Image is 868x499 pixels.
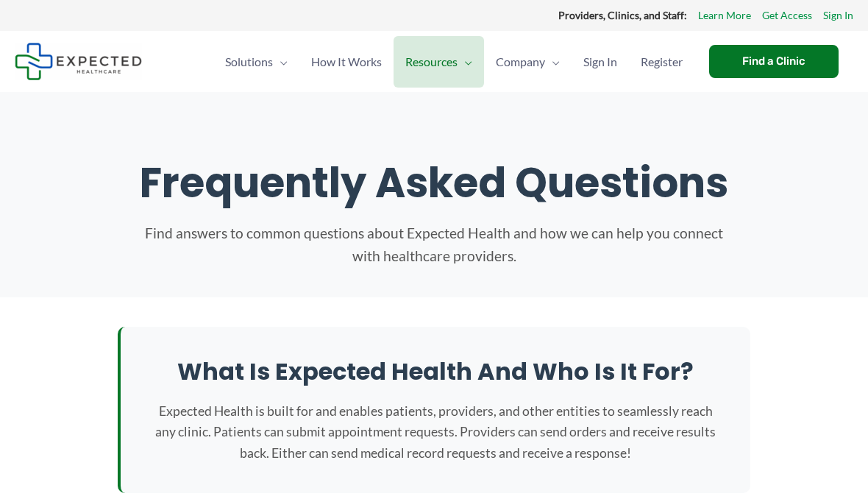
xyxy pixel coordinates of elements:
a: How It Works [299,36,394,88]
span: Solutions [225,36,273,88]
span: Menu Toggle [273,36,288,88]
a: Register [629,36,694,88]
span: Sign In [583,36,617,88]
a: CompanyMenu Toggle [484,36,572,88]
span: Menu Toggle [545,36,560,88]
p: Find answers to common questions about Expected Health and how we can help you connect with healt... [140,222,728,267]
span: How It Works [311,36,382,88]
span: Resources [405,36,458,88]
strong: Providers, Clinics, and Staff: [558,9,687,21]
a: Sign In [572,36,629,88]
span: Register [641,36,683,88]
h2: What is Expected Health and who is it for? [150,356,721,387]
nav: Primary Site Navigation [213,36,694,88]
a: Get Access [762,6,812,25]
a: Sign In [823,6,853,25]
span: Menu Toggle [458,36,472,88]
img: Expected Healthcare Logo - side, dark font, small [15,43,142,80]
a: SolutionsMenu Toggle [213,36,299,88]
h1: Frequently Asked Questions [15,158,853,208]
a: Find a Clinic [709,45,839,78]
a: ResourcesMenu Toggle [394,36,484,88]
p: Expected Health is built for and enables patients, providers, and other entities to seamlessly re... [150,401,721,463]
a: Learn More [698,6,751,25]
span: Company [496,36,545,88]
